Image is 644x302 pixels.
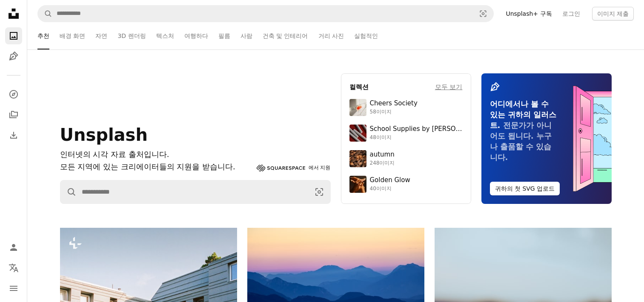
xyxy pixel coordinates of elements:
a: 일러스트 [5,48,22,65]
a: Golden Glow40이미지 [349,176,463,193]
div: School Supplies by [PERSON_NAME] [370,125,463,134]
a: 탐색 [5,86,22,103]
form: 사이트 전체에서 이미지 찾기 [37,5,494,22]
a: 실험적인 [354,22,378,49]
a: 사진 [5,27,22,44]
a: 파스텔 색의 하늘 아래 겹겹이 쌓인 푸른 산 [247,279,424,287]
div: 58이미지 [370,109,418,116]
button: Unsplash 검색 [60,180,77,203]
a: School Supplies by [PERSON_NAME]48이미지 [349,125,463,142]
a: 에서 지원 [257,163,331,173]
div: 40이미지 [370,186,410,192]
a: 거리 사진 [318,22,344,49]
button: Unsplash 검색 [38,6,52,22]
a: 건축 및 인테리어 [263,22,308,49]
a: 모두 보기 [435,82,463,92]
a: Cheers Society58이미지 [349,99,463,116]
a: 컬렉션 [5,106,22,123]
a: 다운로드 내역 [5,127,22,144]
div: Cheers Society [370,99,418,108]
img: premium_photo-1715107534993-67196b65cde7 [349,125,366,142]
a: 3D 렌더링 [117,22,146,49]
a: 필름 [218,22,230,49]
a: 배경 화면 [60,22,85,49]
div: Golden Glow [370,176,410,185]
form: 사이트 전체에서 이미지 찾기 [60,180,331,204]
button: 귀하의 첫 SVG 업로드 [490,182,560,195]
a: 사람 [240,22,252,49]
button: 언어 [5,259,22,276]
span: 전문가가 아니어도 됩니다. 누구나 출품할 수 있습니다. [490,121,552,162]
a: 자연 [95,22,107,49]
button: 시각적 검색 [308,180,330,203]
a: Unsplash+ 구독 [501,7,557,20]
h4: 컬렉션 [349,82,369,92]
div: autumn [370,151,395,159]
span: 어디에서나 볼 수 있는 귀하의 일러스트. [490,99,557,130]
a: 여행하다 [184,22,208,49]
img: photo-1637983927634-619de4ccecac [349,150,366,167]
a: 로그인 / 가입 [5,239,22,256]
div: 48이미지 [370,134,463,141]
button: 이미지 제출 [592,7,634,20]
a: autumn248이미지 [349,150,463,167]
span: Unsplash [60,125,148,145]
h1: 인터넷의 시각 자료 출처입니다. [60,148,253,161]
img: photo-1610218588353-03e3130b0e2d [349,99,366,116]
a: 로그인 [557,7,585,20]
button: 시각적 검색 [473,6,493,22]
a: 텍스처 [156,22,174,49]
p: 모든 지역에 있는 크리에이터들의 지원을 받습니다. [60,161,253,173]
div: 248이미지 [370,160,395,167]
button: 메뉴 [5,280,22,297]
img: premium_photo-1754759085924-d6c35cb5b7a4 [349,176,366,193]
